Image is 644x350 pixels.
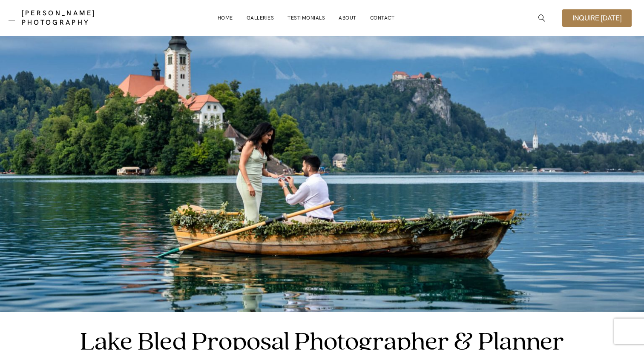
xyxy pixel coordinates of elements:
[218,9,233,26] a: Home
[339,9,356,26] a: About
[572,14,621,22] span: Inquire [DATE]
[370,9,395,26] a: Contact
[247,9,274,26] a: Galleries
[22,9,127,27] a: [PERSON_NAME] Photography
[562,9,632,27] a: Inquire [DATE]
[287,9,325,26] a: Testimonials
[534,10,549,26] a: icon-magnifying-glass34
